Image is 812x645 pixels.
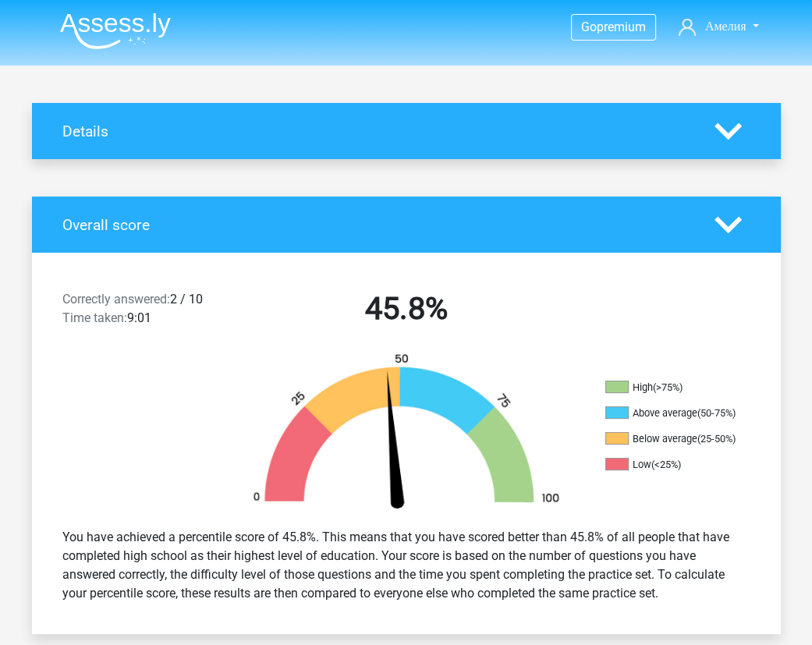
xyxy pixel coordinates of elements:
[240,290,573,328] h2: 45.8%
[697,407,736,419] div: (50-75%)
[51,290,229,334] div: 2 / 10 9:01
[705,19,746,34] span: Амелия
[231,353,582,516] img: 46.179c4191778b.png
[62,122,691,140] h4: Details
[605,381,761,395] li: High
[597,19,646,34] span: premium
[572,16,655,37] a: Gopremium
[651,459,681,470] div: (<25%)
[605,432,761,446] li: Below average
[62,216,691,234] h4: Overall score
[60,12,171,49] img: Assessly
[697,433,736,445] div: (25-50%)
[62,310,127,325] span: Time taken:
[653,381,683,393] div: (>75%)
[605,406,761,420] li: Above average
[51,522,762,609] div: You have achieved a percentile score of 45.8%. This means that you have scored better than 45.8% ...
[62,292,170,307] span: Correctly answered:
[581,19,597,34] span: Go
[605,458,761,472] li: Low
[672,17,765,36] a: Амелия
